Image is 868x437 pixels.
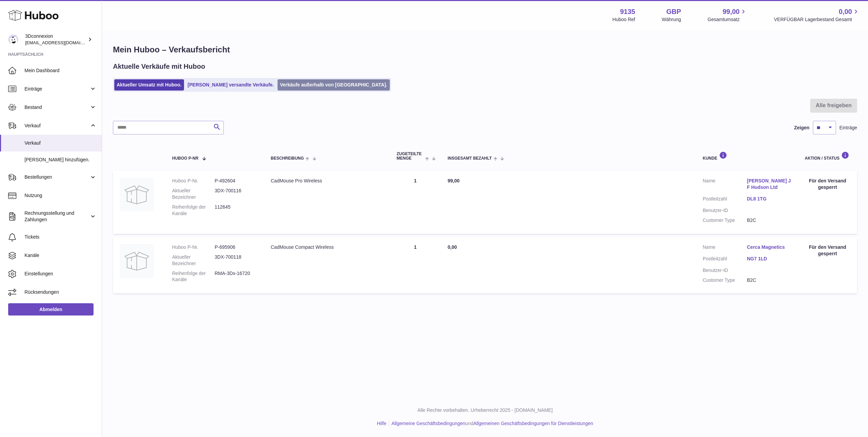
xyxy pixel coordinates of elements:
[24,104,89,111] span: Bestand
[172,244,215,250] dt: Huboo P-Nr.
[24,289,97,295] span: Rücksendungen
[24,192,97,199] span: Nutzung
[185,79,277,91] a: [PERSON_NAME] versandte Verkäufe.
[448,178,460,183] span: 99,00
[24,123,89,129] span: Verkauf
[747,256,791,262] a: NG7 1LD
[839,125,857,131] span: Einträge
[24,140,97,146] span: Verkauf
[271,156,304,161] span: Beschreibung
[613,16,635,23] div: Huboo Ref
[24,157,97,163] span: [PERSON_NAME] hinzufügen.
[24,86,89,92] span: Einträge
[397,152,423,161] span: ZUGETEILTE Menge
[707,7,747,23] a: 99,00 Gesamtumsatz
[390,237,441,294] td: 1
[8,303,94,315] a: Abmelden
[25,33,86,46] div: 3Dconnexion
[172,178,215,184] dt: Huboo P-Nr.
[114,79,184,91] a: Aktueller Umsatz mit Huboo.
[389,420,593,427] li: und
[24,271,97,277] span: Einstellungen
[794,125,809,131] label: Zeigen
[703,267,747,274] dt: Benutzer-ID
[271,178,383,184] div: CadMouse Pro Wireless
[172,204,215,217] dt: Reihenfolge der Kanäle
[805,244,850,257] div: Für den Versand gesperrt
[215,244,257,250] dd: P-695906
[473,421,593,426] a: Allgemeinen Geschäftsbedingungen für Dienstleistungen
[24,174,89,180] span: Bestellungen
[390,171,441,233] td: 1
[271,244,383,250] div: CadMouse Compact Wireless
[722,7,739,16] span: 99,00
[774,16,860,23] span: VERFÜGBAR Lagerbestand Gesamt
[747,277,791,284] dd: B2C
[703,207,747,214] dt: Benutzer-ID
[703,178,747,192] dt: Name
[215,254,257,267] dd: 3DX-700118
[278,79,389,91] a: Verkäufe außerhalb von [GEOGRAPHIC_DATA].
[839,7,852,16] span: 0,00
[620,7,635,16] strong: 9135
[172,188,215,200] dt: Aktueller Bezeichner
[215,178,257,184] dd: P-492604
[172,270,215,283] dt: Reihenfolge der Kanäle
[774,7,860,23] a: 0,00 VERFÜGBAR Lagerbestand Gesamt
[448,244,457,250] span: 0,00
[24,67,97,74] span: Mein Dashboard
[703,196,747,204] dt: Postleitzahl
[747,178,791,191] a: [PERSON_NAME] J F Hudson Ltd
[8,34,18,45] img: order_eu@3dconnexion.com
[107,407,863,414] p: Alle Rechte vorbehalten. Urheberrecht 2025 - [DOMAIN_NAME]
[120,244,154,278] img: no-photo.jpg
[25,40,100,45] span: [EMAIL_ADDRESS][DOMAIN_NAME]
[666,7,681,16] strong: GBP
[172,254,215,267] dt: Aktueller Bezeichner
[215,270,257,283] dd: RMA-3Dx-16720
[662,16,681,23] div: Währung
[703,244,747,252] dt: Name
[703,151,791,161] div: Kunde
[120,178,154,212] img: no-photo.jpg
[377,421,386,426] a: Hilfe
[391,421,465,426] a: Allgemeine Geschäftsbedingungen
[747,244,791,250] a: Cerca Magnetics
[703,277,747,284] dt: Customer Type
[215,204,257,217] dd: 112645
[215,188,257,200] dd: 3DX-700116
[448,156,492,161] span: Insgesamt bezahlt
[805,151,850,161] div: Aktion / Status
[747,196,791,202] a: DL8 1TG
[805,178,850,191] div: Für den Versand gesperrt
[24,252,97,259] span: Kanäle
[172,156,198,161] span: Huboo P-Nr
[747,217,791,224] dd: B2C
[113,62,205,71] h2: Aktuelle Verkäufe mit Huboo
[703,217,747,224] dt: Customer Type
[707,16,747,23] span: Gesamtumsatz
[703,256,747,264] dt: Postleitzahl
[24,234,97,240] span: Tickets
[24,210,89,223] span: Rechnungsstellung und Zahlungen
[113,44,857,55] h1: Mein Huboo – Verkaufsbericht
